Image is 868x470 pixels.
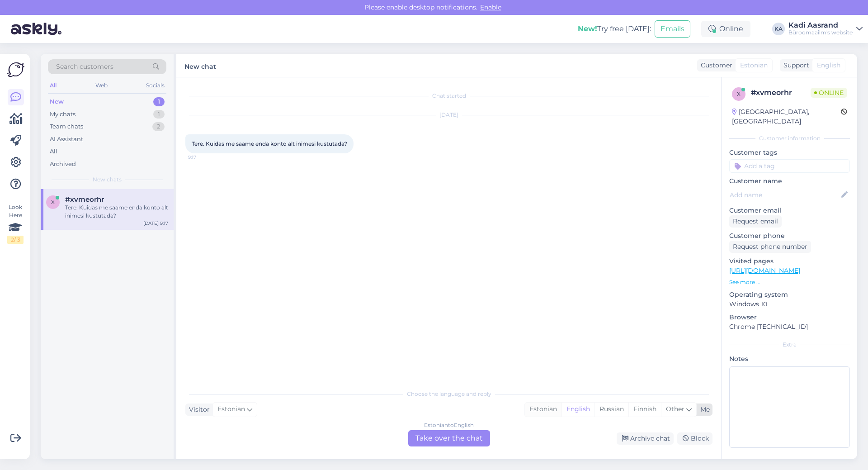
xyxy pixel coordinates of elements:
[729,341,850,349] div: Extra
[578,24,597,33] b: New!
[185,405,210,414] div: Visitor
[185,390,712,398] div: Choose the language and reply
[48,80,58,91] div: All
[578,24,651,34] div: Try free [DATE]:
[525,403,561,416] div: Estonian
[50,135,83,144] div: AI Assistant
[772,23,785,35] div: KA
[697,61,732,70] div: Customer
[729,148,850,157] p: Customer tags
[737,90,741,97] span: x
[729,299,850,309] p: Windows 10
[217,404,245,414] span: Estonian
[729,176,850,186] p: Customer name
[732,107,841,126] div: [GEOGRAPHIC_DATA], [GEOGRAPHIC_DATA]
[729,278,850,286] p: See more ...
[153,110,165,119] div: 1
[65,204,168,220] div: Tere. Kuidas me saame enda konto alt inimesi kustutada?
[655,20,690,38] button: Emails
[697,405,710,414] div: Me
[740,61,768,70] span: Estonian
[50,147,57,156] div: All
[628,403,661,416] div: Finnish
[729,231,850,241] p: Customer phone
[477,3,504,11] span: Enable
[94,80,109,91] div: Web
[192,140,347,147] span: Tere. Kuidas me saame enda konto alt inimesi kustutada?
[701,21,750,37] div: Online
[729,206,850,215] p: Customer email
[729,290,850,299] p: Operating system
[144,80,166,91] div: Socials
[729,159,850,173] input: Add a tag
[729,215,782,228] div: Request email
[729,313,850,322] p: Browser
[730,190,840,200] input: Add name
[729,241,811,253] div: Request phone number
[729,322,850,332] p: Chrome [TECHNICAL_ID]
[677,432,712,445] div: Block
[184,59,216,71] label: New chat
[811,88,847,98] span: Online
[408,430,490,446] div: Take over the chat
[185,92,712,100] div: Chat started
[50,160,76,169] div: Archived
[50,97,64,106] div: New
[7,236,24,244] div: 2 / 3
[7,203,24,244] div: Look Here
[817,61,840,70] span: English
[729,134,850,142] div: Customer information
[188,154,222,161] span: 9:17
[788,22,863,36] a: Kadi AasrandBüroomaailm's website
[780,61,809,70] div: Support
[424,421,474,429] div: Estonian to English
[666,405,684,413] span: Other
[143,220,168,227] div: [DATE] 9:17
[729,354,850,364] p: Notes
[65,195,104,204] span: #xvmeorhr
[152,122,165,131] div: 2
[617,432,674,445] div: Archive chat
[7,61,24,78] img: Askly Logo
[93,176,122,184] span: New chats
[51,199,55,205] span: x
[50,110,75,119] div: My chats
[50,122,83,131] div: Team chats
[788,29,853,36] div: Büroomaailm's website
[561,403,594,416] div: English
[153,97,165,106] div: 1
[751,87,811,98] div: # xvmeorhr
[594,403,628,416] div: Russian
[788,22,853,29] div: Kadi Aasrand
[729,256,850,266] p: Visited pages
[56,62,113,71] span: Search customers
[185,111,712,119] div: [DATE]
[729,266,800,275] a: [URL][DOMAIN_NAME]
